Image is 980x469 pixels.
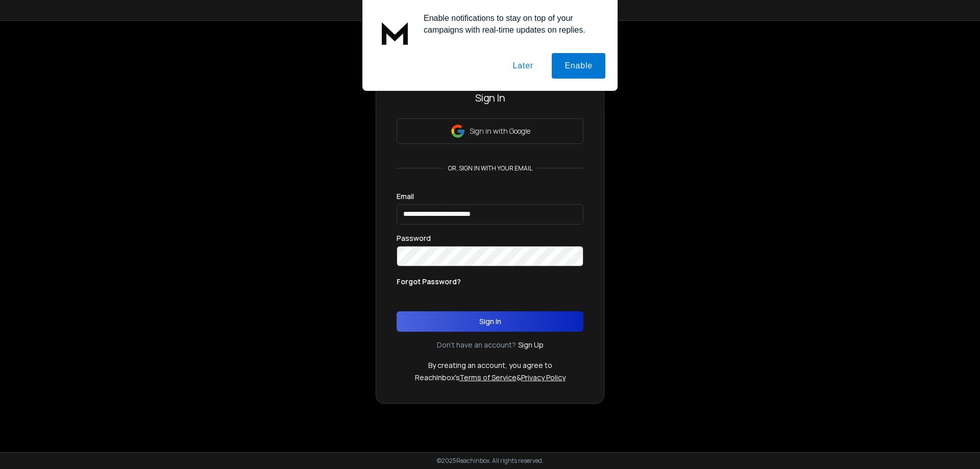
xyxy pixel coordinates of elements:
p: Don't have an account? [437,340,516,350]
label: Email [397,193,414,200]
button: Enable [552,53,605,79]
button: Sign in with Google [397,118,583,144]
a: Privacy Policy [521,373,566,382]
h3: Sign In [397,91,583,105]
p: © 2025 Reachinbox. All rights reserved. [437,457,544,465]
div: Enable notifications to stay on top of your campaigns with real-time updates on replies. [415,12,605,36]
p: ReachInbox's & [415,373,566,383]
label: Password [397,235,431,242]
p: Forgot Password? [397,277,461,287]
p: By creating an account, you agree to [428,360,552,371]
img: notification icon [375,12,415,53]
a: Terms of Service [459,373,517,382]
button: Sign In [397,311,583,332]
p: Sign in with Google [470,126,530,136]
a: Sign Up [518,340,544,350]
button: Later [500,53,546,79]
p: or, sign in with your email [444,164,536,172]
